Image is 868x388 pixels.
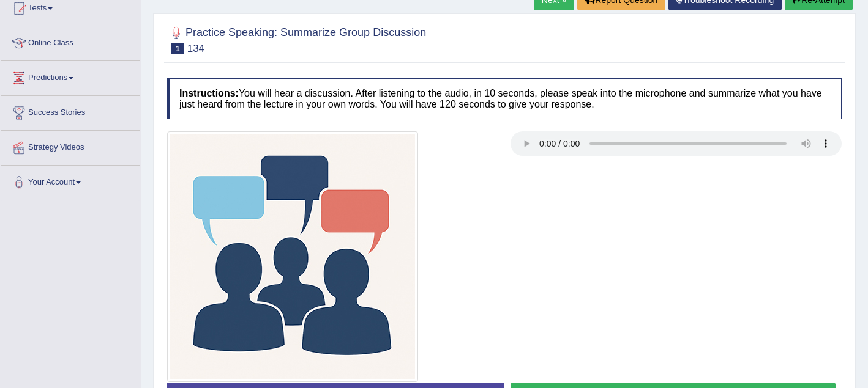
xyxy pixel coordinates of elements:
span: 1 [171,43,184,54]
b: Instructions: [179,88,239,98]
a: Online Class [1,26,140,57]
small: 134 [187,43,204,54]
a: Success Stories [1,96,140,126]
h2: Practice Speaking: Summarize Group Discussion [167,24,426,54]
a: Predictions [1,61,140,92]
h4: You will hear a discussion. After listening to the audio, in 10 seconds, please speak into the mi... [167,78,842,119]
a: Strategy Videos [1,131,140,161]
a: Your Account [1,166,140,196]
